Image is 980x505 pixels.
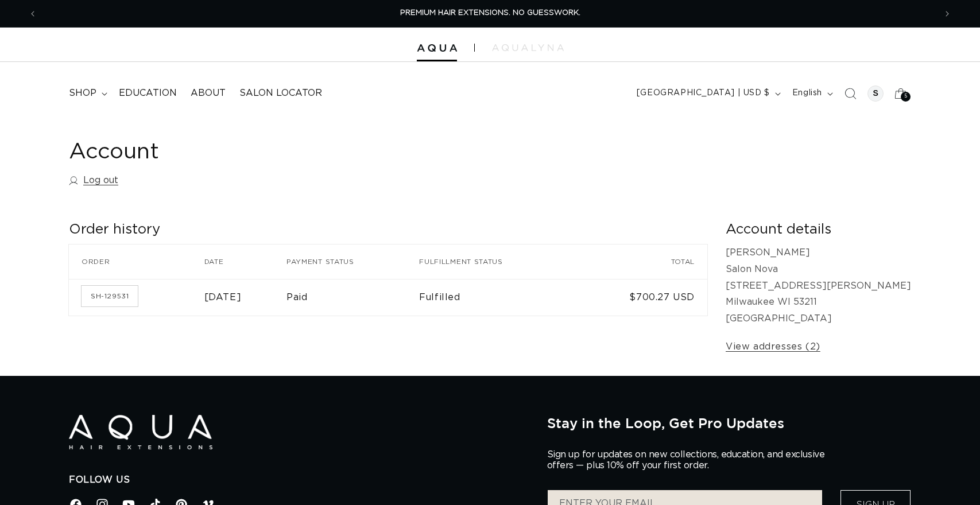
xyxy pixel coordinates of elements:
span: 5 [904,92,908,102]
th: Date [204,244,286,279]
span: About [191,87,226,99]
img: Aqua Hair Extensions [69,415,212,450]
h2: Follow Us [69,474,530,486]
a: View addresses (2) [726,339,820,355]
th: Order [69,244,204,279]
a: Education [112,80,184,106]
button: Previous announcement [20,3,45,25]
button: English [785,83,838,104]
p: [PERSON_NAME] Salon Nova [STREET_ADDRESS][PERSON_NAME] Milwaukee WI 53211 [GEOGRAPHIC_DATA] [726,244,911,327]
h2: Account details [726,221,911,239]
summary: shop [62,80,112,106]
button: Next announcement [935,3,960,25]
img: aqualyna.com [492,44,564,51]
p: Sign up for updates on new collections, education, and exclusive offers — plus 10% off your first... [547,449,834,471]
a: Order number SH-129531 [82,286,138,306]
h1: Account [69,138,911,166]
span: English [792,87,822,99]
h2: Stay in the Loop, Get Pro Updates [547,415,911,431]
button: [GEOGRAPHIC_DATA] | USD $ [630,83,785,104]
span: Salon Locator [239,87,322,99]
span: PREMIUM HAIR EXTENSIONS. NO GUESSWORK. [400,9,580,17]
summary: Search [838,81,863,106]
a: About [184,80,233,106]
span: [GEOGRAPHIC_DATA] | USD $ [637,87,770,99]
th: Total [579,244,707,279]
td: $700.27 USD [579,279,707,316]
a: Log out [69,172,118,189]
img: Aqua Hair Extensions [417,44,457,52]
td: Fulfilled [419,279,578,316]
span: shop [69,87,96,99]
time: [DATE] [204,293,242,302]
td: Paid [286,279,419,316]
a: Salon Locator [233,80,329,106]
th: Fulfillment status [419,244,578,279]
span: Education [119,87,177,99]
h2: Order history [69,221,707,239]
th: Payment status [286,244,419,279]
